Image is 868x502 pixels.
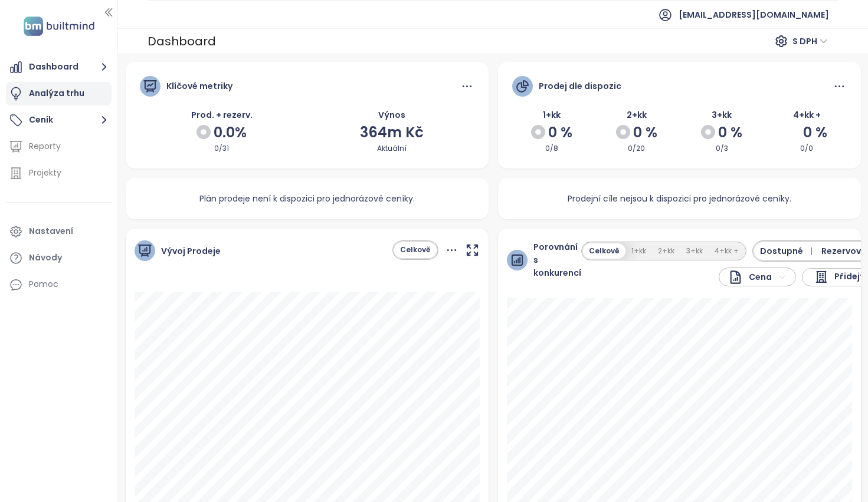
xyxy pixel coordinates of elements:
[310,108,474,121] div: Výnos
[29,250,62,265] div: Návody
[6,273,112,296] div: Pomoc
[6,246,112,270] a: Návody
[543,109,561,121] span: 1+kk
[709,243,745,259] button: 4+kk +
[793,109,821,121] span: 4+kk +
[6,82,112,105] a: Analýza trhu
[29,86,84,101] div: Analýza trhu
[6,135,112,158] a: Reporty
[625,243,652,259] button: 1+kk
[29,139,61,154] div: Reporty
[597,143,676,154] div: 0/20
[214,121,247,144] span: 0.0%
[792,32,828,50] span: S DPH
[652,243,680,259] button: 2+kk
[512,143,591,154] div: 0/8
[148,31,216,52] div: Dashboard
[29,224,73,239] div: Nastavení
[583,243,625,259] button: Celkově
[29,277,58,292] div: Pomoc
[6,161,112,185] a: Projekty
[310,143,474,154] div: Aktuální
[20,14,98,38] img: logo
[533,240,581,279] span: Porovnání s konkurencí
[679,1,829,29] span: [EMAIL_ADDRESS][DOMAIN_NAME]
[548,121,572,144] span: 0 %
[627,109,647,121] span: 2+kk
[140,143,304,154] div: 0/31
[161,245,221,257] span: Vývoj Prodeje
[6,55,112,79] button: Dashboard
[185,178,429,219] div: Plán prodeje není k dispozici pro jednorázové ceníky.
[682,143,761,154] div: 0/3
[191,109,253,121] span: Prod. + rezerv.
[633,121,657,144] span: 0 %
[803,121,827,144] span: 0 %
[6,220,112,243] a: Nastavení
[760,245,817,257] span: Dostupné
[810,245,813,257] span: |
[718,121,742,144] span: 0 %
[539,80,621,93] div: Prodej dle dispozic
[680,243,709,259] button: 3+kk
[712,109,732,121] span: 3+kk
[394,242,437,258] button: Celkově
[360,123,424,142] span: 364m Kč
[728,270,772,285] div: Cena
[29,166,61,180] div: Projekty
[767,143,846,154] div: 0/0
[553,178,805,219] div: Prodejní cíle nejsou k dispozici pro jednorázové ceníky.
[166,80,232,93] div: Klíčové metriky
[6,108,112,132] button: Ceník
